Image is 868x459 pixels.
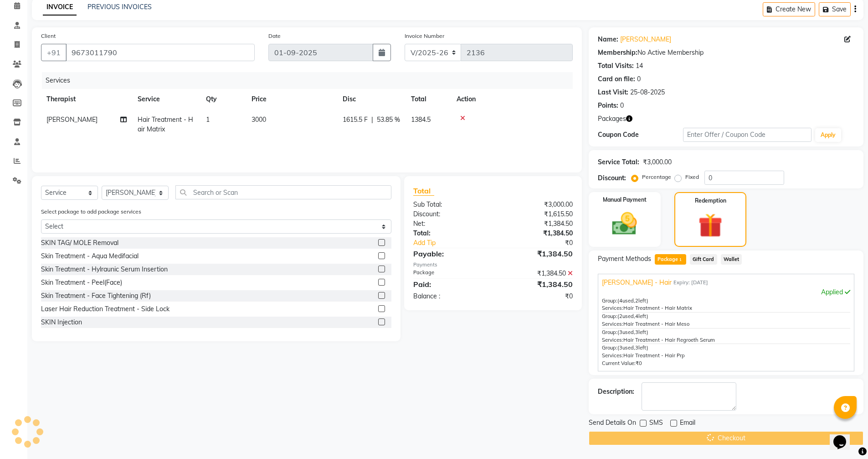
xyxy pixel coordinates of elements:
[268,32,281,40] label: Date
[604,209,645,238] img: _cash.svg
[406,248,493,259] div: Payable:
[406,279,493,290] div: Paid:
[41,89,132,110] th: Therapist
[175,185,392,199] input: Search or Scan
[406,269,493,278] div: Package
[623,321,689,327] span: Hair Treatment - Hair Meso
[41,238,118,248] div: SKIN TAG/ MOLE Removal
[132,89,200,110] th: Service
[493,269,580,278] div: ₹1,384.50
[623,337,715,343] span: Hair Treatment - Hair Regroeth Serum
[602,344,617,351] span: Group:
[598,35,618,44] div: Name:
[406,209,493,219] div: Discount:
[598,101,618,110] div: Points:
[41,278,122,287] div: Skin Treatment - Peel(Face)
[66,44,255,61] input: Search by Name/Mobile/Email/Code
[617,313,622,319] span: (2
[246,89,337,110] th: Price
[405,32,444,40] label: Invoice Number
[598,88,628,97] div: Last Visit:
[620,101,624,110] div: 0
[598,157,639,167] div: Service Total:
[602,321,623,327] span: Services:
[41,32,56,40] label: Client
[603,196,647,204] label: Manual Payment
[41,251,139,261] div: Skin Treatment - Aqua Medifacial
[343,115,368,125] span: 1615.5 F
[691,210,730,240] img: _gift.svg
[617,344,648,351] span: used, left)
[598,61,634,71] div: Total Visits:
[589,418,636,429] span: Send Details On
[617,344,622,351] span: (3
[413,186,434,196] span: Total
[41,318,82,327] div: SKIN Injection
[721,254,742,265] span: Wallet
[602,278,672,287] span: [PERSON_NAME] - Hair
[41,291,151,301] div: Skin Treatment - Face Tightening (Rf)
[598,387,634,396] div: Description:
[46,115,98,124] span: [PERSON_NAME]
[252,115,266,124] span: 3000
[598,48,854,57] div: No Active Membership
[602,313,617,319] span: Group:
[138,115,193,133] span: Hair Treatment - Hair Matrix
[493,219,580,229] div: ₹1,384.50
[623,352,685,359] span: Hair Treatment - Hair Prp
[598,74,635,84] div: Card on file:
[493,279,580,290] div: ₹1,384.50
[41,44,67,61] button: +91
[598,114,626,124] span: Packages
[635,313,638,319] span: 4
[623,305,692,311] span: Hair Treatment - Hair Matrix
[493,248,580,259] div: ₹1,384.50
[337,89,406,110] th: Disc
[636,360,642,366] span: ₹0
[635,329,638,335] span: 3
[371,115,373,125] span: |
[508,238,580,248] div: ₹0
[411,115,431,124] span: 1384.5
[617,329,648,335] span: used, left)
[200,89,246,110] th: Qty
[819,2,851,16] button: Save
[493,209,580,219] div: ₹1,615.50
[649,418,663,429] span: SMS
[41,265,168,274] div: Skin Treatment - Hylraunic Serum Insertion
[637,74,641,84] div: 0
[406,292,493,301] div: Balance :
[695,197,726,205] label: Redemption
[493,292,580,301] div: ₹0
[815,128,841,142] button: Apply
[602,287,850,297] div: Applied
[678,257,683,263] span: 1
[406,89,451,110] th: Total
[673,279,708,287] span: Expiry: [DATE]
[87,3,152,11] a: PREVIOUS INVOICES
[602,337,623,343] span: Services:
[643,157,672,167] div: ₹3,000.00
[206,115,210,124] span: 1
[406,238,507,248] a: Add Tip
[406,200,493,209] div: Sub Total:
[602,297,617,304] span: Group:
[598,254,651,264] span: Payment Methods
[685,173,699,181] label: Fixed
[763,2,815,16] button: Create New
[406,219,493,229] div: Net:
[655,254,686,265] span: Package
[602,360,636,366] span: Current Value:
[41,208,141,216] label: Select package to add package services
[636,61,643,71] div: 14
[617,313,648,319] span: used, left)
[830,422,859,450] iframe: chat widget
[617,329,622,335] span: (3
[413,261,572,269] div: Payments
[598,173,626,183] div: Discount:
[493,200,580,209] div: ₹3,000.00
[598,130,683,140] div: Coupon Code
[635,297,638,304] span: 2
[377,115,400,125] span: 53.85 %
[602,305,623,311] span: Services:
